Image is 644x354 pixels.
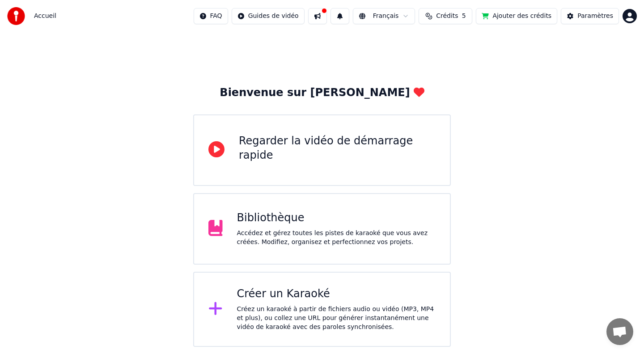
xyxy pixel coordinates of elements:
[419,8,472,24] button: Crédits5
[436,12,458,21] span: Crédits
[34,12,56,21] span: Accueil
[237,287,436,301] div: Créer un Karaoké
[194,8,228,24] button: FAQ
[34,12,56,21] nav: breadcrumb
[462,12,466,21] span: 5
[476,8,557,24] button: Ajouter des crédits
[7,7,25,25] img: youka
[239,134,436,163] div: Regarder la vidéo de démarrage rapide
[561,8,619,24] button: Paramètres
[606,318,633,345] a: Ouvrir le chat
[577,12,613,21] div: Paramètres
[237,305,436,332] div: Créez un karaoké à partir de fichiers audio ou vidéo (MP3, MP4 et plus), ou collez une URL pour g...
[237,211,436,225] div: Bibliothèque
[220,86,424,100] div: Bienvenue sur [PERSON_NAME]
[237,229,436,247] div: Accédez et gérez toutes les pistes de karaoké que vous avez créées. Modifiez, organisez et perfec...
[232,8,305,24] button: Guides de vidéo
